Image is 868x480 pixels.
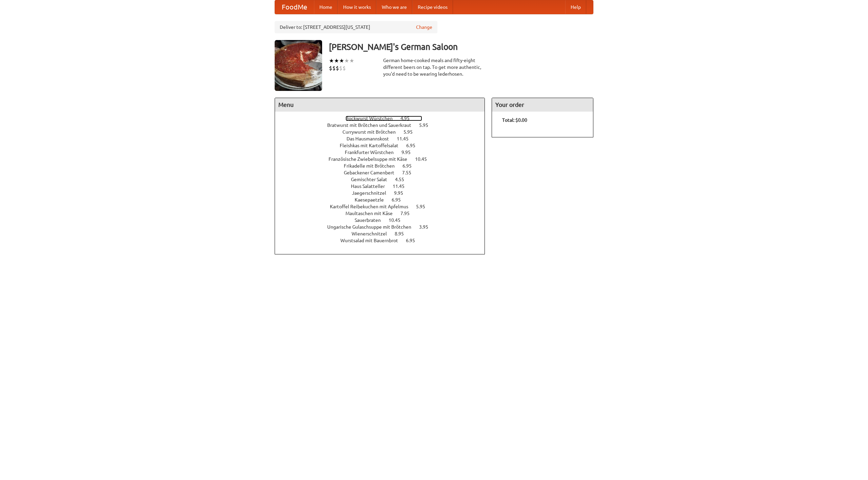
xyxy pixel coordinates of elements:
[351,177,417,182] a: Gemischter Salat 4.55
[346,211,399,216] span: Maultaschen mit Käse
[327,224,441,230] a: Ungarische Gulaschsuppe mit Brötchen 3.95
[342,64,346,72] li: $
[329,156,414,162] span: Französische Zwiebelsuppe mit Käse
[329,57,334,64] li: ★
[275,0,314,14] a: FoodMe
[416,204,432,209] span: 5.95
[330,204,415,209] span: Kartoffel Reibekuchen mit Apfelmus
[394,190,410,196] span: 9.95
[275,98,485,112] h4: Menu
[355,217,413,223] a: Sauerbraten 10.45
[345,150,400,155] span: Frankfurter Würstchen
[355,217,388,223] span: Sauerbraten
[329,64,332,72] li: $
[393,184,411,189] span: 11.45
[352,231,416,236] a: Wienerschnitzel 8.95
[339,57,344,64] li: ★
[330,204,438,209] a: Kartoffel Reibekuchen mit Apfelmus 5.95
[329,156,439,162] a: Französische Zwiebelsuppe mit Käse 10.45
[395,231,411,236] span: 8.95
[419,224,435,230] span: 3.95
[340,143,405,148] span: Fleishkas mit Kartoffelsalat
[395,177,411,182] span: 4.55
[355,197,413,203] a: Kaesepaetzle 6.95
[400,116,416,121] span: 4.95
[397,136,415,141] span: 11.45
[502,117,527,123] b: Total: $0.00
[352,190,416,196] a: Jaegerschnitzel 9.95
[402,163,418,169] span: 6.95
[351,184,417,189] a: Haus Salatteller 11.45
[314,0,338,14] a: Home
[344,57,349,64] li: ★
[401,150,417,155] span: 9.95
[345,150,423,155] a: Frankfurter Würstchen 9.95
[392,197,408,203] span: 6.95
[383,57,485,77] div: German home-cooked meals and fifty-eight different beers on tap. To get more authentic, you'd nee...
[376,0,412,14] a: Who we are
[334,57,339,64] li: ★
[332,64,336,72] li: $
[492,98,593,112] h4: Your order
[400,211,416,216] span: 7.95
[355,197,391,203] span: Kaesepaetzle
[329,40,593,54] h3: [PERSON_NAME]'s German Saloon
[327,224,418,230] span: Ungarische Gulaschsuppe mit Brötchen
[275,21,437,33] div: Deliver to: [STREET_ADDRESS][US_STATE]
[344,163,424,169] a: Frikadelle mit Brötchen 6.95
[412,0,453,14] a: Recipe videos
[403,129,419,135] span: 5.95
[339,64,342,72] li: $
[342,129,402,135] span: Currywurst mit Brötchen
[327,122,441,128] a: Bratwurst mit Brötchen und Sauerkraut 5.95
[327,122,418,128] span: Bratwurst mit Brötchen und Sauerkraut
[344,170,401,175] span: Gebackener Camenbert
[415,156,434,162] span: 10.45
[340,238,405,243] span: Wurstsalad mit Bauernbrot
[351,177,394,182] span: Gemischter Salat
[352,231,394,236] span: Wienerschnitzel
[340,238,428,243] a: Wurstsalad mit Bauernbrot 6.95
[344,163,401,169] span: Frikadelle mit Brötchen
[346,211,422,216] a: Maultaschen mit Käse 7.95
[340,143,428,148] a: Fleishkas mit Kartoffelsalat 6.95
[344,170,424,175] a: Gebackener Camenbert 7.55
[342,129,425,135] a: Currywurst mit Brötchen 5.95
[338,0,376,14] a: How it works
[346,116,399,121] span: Bockwurst Würstchen
[347,136,396,141] span: Das Hausmannskost
[275,40,322,91] img: angular.jpg
[406,238,422,243] span: 6.95
[402,170,418,175] span: 7.55
[349,57,354,64] li: ★
[565,0,586,14] a: Help
[346,116,422,121] a: Bockwurst Würstchen 4.95
[351,184,392,189] span: Haus Salatteller
[336,64,339,72] li: $
[416,24,432,31] a: Change
[419,122,435,128] span: 5.95
[406,143,422,148] span: 6.95
[347,136,421,141] a: Das Hausmannskost 11.45
[352,190,393,196] span: Jaegerschnitzel
[389,217,407,223] span: 10.45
